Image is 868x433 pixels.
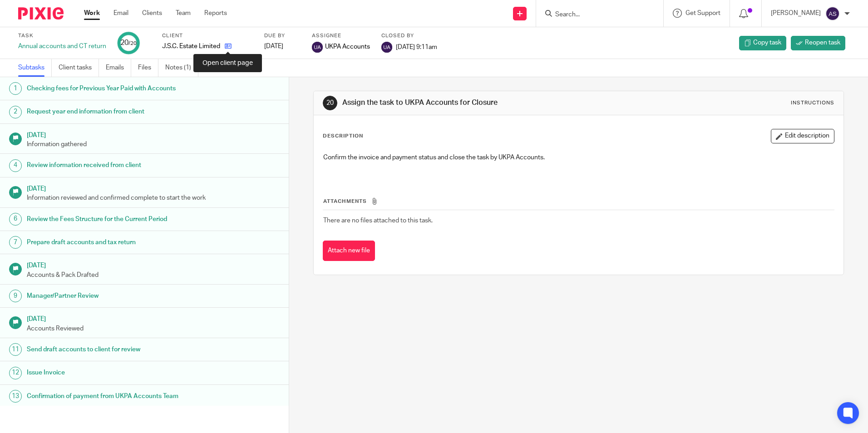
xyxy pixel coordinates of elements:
h1: Review information received from client [27,158,196,172]
label: Assignee [312,32,370,39]
h1: Send draft accounts to client for review [27,343,196,356]
div: 6 [9,213,22,226]
p: Description [323,133,363,140]
button: Edit description [771,129,834,143]
div: 12 [9,367,22,379]
label: Due by [264,32,301,39]
p: Accounts Reviewed [27,324,280,333]
div: 7 [9,236,22,249]
label: Closed by [381,32,437,39]
img: Pixie [18,7,64,20]
p: Accounts & Pack Drafted [27,271,280,280]
span: Attachments [323,199,367,204]
div: 20 [120,38,137,48]
h1: [DATE] [27,182,280,193]
button: Attach new file [323,241,375,261]
h1: Checking fees for Previous Year Paid with Accounts [27,82,196,95]
p: [PERSON_NAME] [771,9,821,18]
a: Clients [142,9,162,18]
p: J.S.C. Estate Limited [162,42,220,51]
h1: Request year end information from client [27,105,196,118]
a: Audit logs [205,59,240,77]
div: Instructions [791,99,834,107]
a: Email [113,9,128,18]
p: Information gathered [27,140,280,149]
label: Client [162,32,253,39]
a: Notes (1) [165,59,198,77]
img: svg%3E [825,6,840,21]
a: Client tasks [59,59,99,77]
span: There are no files attached to this task. [323,217,433,224]
h1: Assign the task to UKPA Accounts for Closure [342,98,598,108]
h1: Review the Fees Structure for the Current Period [27,212,196,226]
h1: Confirmation of payment from UKPA Accounts Team [27,389,196,403]
a: Emails [106,59,131,77]
p: Information reviewed and confirmed complete to start the work [27,193,280,202]
span: Reopen task [805,38,840,47]
input: Search [554,11,636,19]
img: svg%3E [312,42,323,53]
label: Task [18,32,106,39]
small: /20 [128,41,137,46]
a: Copy task [739,36,786,50]
h1: Issue Invoice [27,366,196,379]
a: Files [138,59,158,77]
div: [DATE] [264,42,301,51]
a: Team [176,9,191,18]
div: 20 [323,96,337,110]
div: 13 [9,390,22,403]
img: svg%3E [381,42,392,53]
h1: Prepare draft accounts and tax return [27,236,196,249]
h1: [DATE] [27,128,280,140]
span: [DATE] 9:11am [396,44,437,50]
a: Reopen task [791,36,845,50]
span: Get Support [686,10,720,16]
p: Confirm the invoice and payment status and close the task by UKPA Accounts. [323,153,833,162]
a: Work [84,9,100,18]
div: 9 [9,290,22,302]
div: 11 [9,343,22,356]
div: 1 [9,82,22,95]
h1: [DATE] [27,312,280,324]
div: 2 [9,106,22,118]
h1: [DATE] [27,259,280,270]
span: UKPA Accounts [325,42,370,51]
span: Copy task [753,38,781,47]
h1: Manager/Partner Review [27,289,196,303]
a: Reports [204,9,227,18]
div: 4 [9,159,22,172]
a: Subtasks [18,59,52,77]
div: Annual accounts and CT return [18,42,106,51]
